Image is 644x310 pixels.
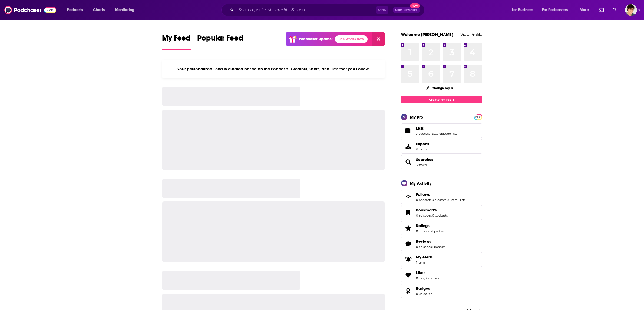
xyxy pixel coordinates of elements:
[416,255,433,260] span: My Alerts
[403,271,414,279] a: Likes
[4,5,56,15] img: Podchaser - Follow, Share and Rate Podcasts
[625,4,637,16] span: Logged in as bethwouldknow
[424,276,425,280] span: ,
[403,224,414,232] a: Ratings
[436,132,437,136] span: ,
[542,6,568,14] span: For Podcasters
[403,256,414,263] span: My Alerts
[403,127,414,134] a: Lists
[416,126,424,131] span: Lists
[401,155,482,169] span: Searches
[401,139,482,154] a: Exports
[416,270,425,275] span: Likes
[475,115,481,119] a: PRO
[115,6,134,14] span: Monitoring
[580,6,589,14] span: More
[401,221,482,235] span: Ratings
[416,192,465,197] a: Follows
[416,214,432,217] a: 0 episodes
[458,198,465,202] a: 2 lists
[416,141,429,146] span: Exports
[610,5,619,15] a: Show notifications dropdown
[393,7,420,13] button: Open AdvancedNew
[539,6,576,14] button: open menu
[508,6,540,14] button: open menu
[401,237,482,251] span: Reviews
[197,33,243,46] span: Popular Feed
[416,223,430,228] span: Ratings
[432,229,432,233] span: ,
[431,198,432,202] span: ,
[403,143,414,150] span: Exports
[63,6,90,14] button: open menu
[416,163,427,167] a: 3 saved
[403,193,414,201] a: Follows
[162,33,191,46] span: My Feed
[401,123,482,138] span: Lists
[401,284,482,298] span: Badges
[403,209,414,216] a: Bookmarks
[446,198,447,202] span: ,
[376,6,388,14] span: Ctrl K
[416,147,429,151] span: 0 items
[162,60,385,78] div: Your personalized Feed is curated based on the Podcasts, Creators, Users, and Lists that you Follow.
[416,132,436,136] a: 3 podcast lists
[401,205,482,220] span: Bookmarks
[416,286,430,291] span: Badges
[416,276,424,280] a: 0 lists
[625,4,637,16] button: Show profile menu
[512,6,533,14] span: For Business
[416,229,432,233] a: 0 episodes
[416,223,445,228] a: Ratings
[416,239,431,244] span: Reviews
[597,5,606,15] a: Show notifications dropdown
[401,268,482,282] span: Likes
[410,3,420,8] span: New
[432,245,445,249] a: 1 podcast
[416,239,445,244] a: Reviews
[432,214,432,217] span: ,
[401,32,455,37] a: Welcome [PERSON_NAME]!
[395,9,418,11] span: Open Advanced
[335,35,368,43] a: See What's New
[416,245,432,249] a: 0 episodes
[457,198,458,202] span: ,
[416,261,433,264] span: 1 item
[416,157,433,162] a: Searches
[93,6,105,14] span: Charts
[416,126,457,131] a: Lists
[416,286,432,291] a: Badges
[447,198,457,202] a: 0 users
[111,6,141,14] button: open menu
[432,214,448,217] a: 0 podcasts
[416,270,439,275] a: Likes
[197,33,243,50] a: Popular Feed
[410,181,431,186] div: My Activity
[403,240,414,248] a: Reviews
[437,132,457,136] a: 0 episode lists
[432,198,446,202] a: 0 creators
[416,208,437,213] span: Bookmarks
[416,192,430,197] span: Follows
[410,114,423,120] div: My Pro
[401,252,482,267] a: My Alerts
[432,245,432,249] span: ,
[576,6,596,14] button: open menu
[475,115,481,119] span: PRO
[90,6,108,14] a: Charts
[432,229,445,233] a: 1 podcast
[162,33,191,50] a: My Feed
[67,6,83,14] span: Podcasts
[416,292,432,296] a: 0 unlocked
[460,32,482,37] a: View Profile
[625,4,637,16] img: User Profile
[401,96,482,103] a: Create My Top 8
[236,6,376,14] input: Search podcasts, credits, & more...
[226,4,430,16] div: Search podcasts, credits, & more...
[299,37,333,41] p: Podchaser Update!
[403,158,414,166] a: Searches
[416,208,448,213] a: Bookmarks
